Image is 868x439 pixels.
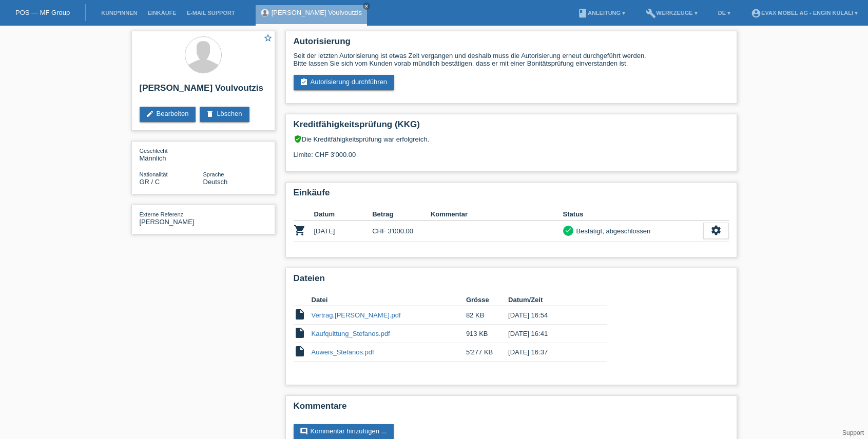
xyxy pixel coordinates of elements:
[140,148,168,154] span: Geschlecht
[203,178,228,186] span: Deutsch
[294,401,729,416] h2: Kommentare
[263,33,273,44] a: star_border
[751,8,761,18] i: account_circle
[294,327,306,339] i: insert_drive_file
[140,211,184,217] span: Externe Referenz
[294,224,306,236] i: POSP00027604
[140,107,196,122] a: editBearbeiten
[466,343,508,362] td: 5'277 KB
[272,9,362,16] a: [PERSON_NAME] Voulvoutzis
[641,10,703,16] a: buildWerkzeuge ▾
[466,306,508,325] td: 82 KB
[508,294,592,306] th: Datum/Zeit
[294,119,729,135] h2: Kreditfähigkeitsprüfung (KKG)
[182,10,240,16] a: E-Mail Support
[577,8,588,18] i: book
[364,4,369,9] i: close
[140,83,267,98] h2: [PERSON_NAME] Voulvoutzis
[572,10,630,16] a: bookAnleitung ▾
[294,75,395,90] a: assignment_turned_inAutorisierung durchführen
[363,3,370,10] a: close
[312,348,374,356] a: Auweis_Stefanos.pdf
[563,208,703,221] th: Status
[314,208,373,221] th: Datum
[140,178,160,186] span: Griechenland / C / 20.01.2016
[300,78,308,86] i: assignment_turned_in
[140,171,168,177] span: Nationalität
[508,306,592,325] td: [DATE] 16:54
[294,188,729,203] h2: Einkäufe
[300,427,308,435] i: comment
[508,325,592,343] td: [DATE] 16:41
[314,221,373,242] td: [DATE]
[294,135,729,166] div: Die Kreditfähigkeitsprüfung war erfolgreich. Limite: CHF 3'000.00
[142,10,181,16] a: Einkäufe
[710,225,722,236] i: settings
[146,110,154,118] i: edit
[200,107,249,122] a: deleteLöschen
[372,208,431,221] th: Betrag
[206,110,214,118] i: delete
[203,171,224,177] span: Sprache
[372,221,431,242] td: CHF 3'000.00
[263,33,273,43] i: star_border
[312,330,390,337] a: Kaufquittung_Stefanos.pdf
[713,10,736,16] a: DE ▾
[431,208,563,221] th: Kommentar
[140,210,203,226] div: [PERSON_NAME]
[140,147,203,162] div: Männlich
[466,294,508,306] th: Grösse
[96,10,142,16] a: Kund*innen
[294,345,306,357] i: insert_drive_file
[294,273,729,289] h2: Dateien
[294,308,306,321] i: insert_drive_file
[573,226,651,236] div: Bestätigt, abgeschlossen
[294,36,729,52] h2: Autorisierung
[842,429,864,436] a: Support
[508,343,592,362] td: [DATE] 16:37
[312,311,401,319] a: Vertrag,[PERSON_NAME].pdf
[646,8,656,18] i: build
[294,135,302,143] i: verified_user
[294,52,729,67] div: Seit der letzten Autorisierung ist etwas Zeit vergangen und deshalb muss die Autorisierung erneut...
[466,325,508,343] td: 913 KB
[746,10,863,16] a: account_circleEVAX Möbel AG - Engin Kulali ▾
[312,294,466,306] th: Datei
[15,9,70,16] a: POS — MF Group
[565,227,572,234] i: check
